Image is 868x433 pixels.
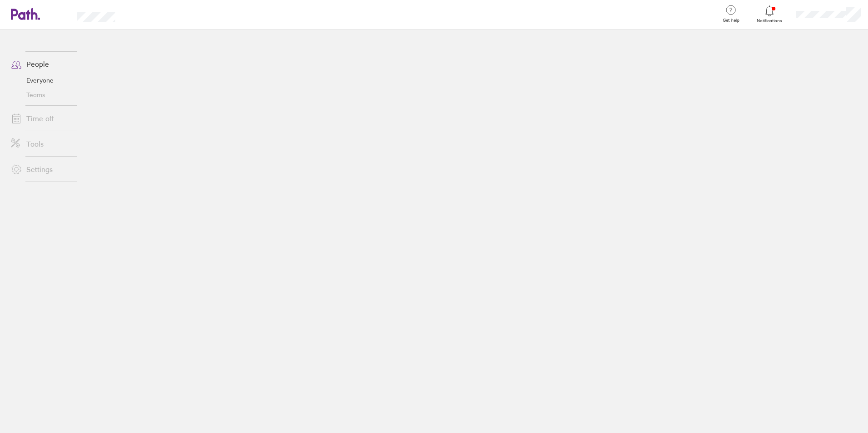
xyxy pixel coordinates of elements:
[716,18,746,23] span: Get help
[4,73,77,88] a: Everyone
[755,18,784,24] span: Notifications
[4,109,77,128] a: Time off
[4,160,77,178] a: Settings
[4,135,77,153] a: Tools
[4,55,77,73] a: People
[755,5,784,24] a: Notifications
[4,88,77,102] a: Teams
